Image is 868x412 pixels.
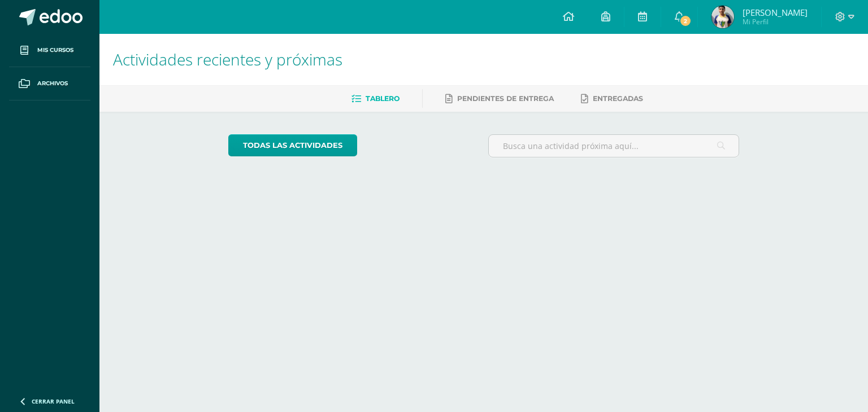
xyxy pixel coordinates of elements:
span: Mi Perfil [743,17,808,27]
span: Mis cursos [37,46,73,55]
a: Mis cursos [9,34,90,67]
span: Archivos [37,79,68,88]
a: Archivos [9,67,90,100]
span: Entregadas [593,94,643,103]
input: Busca una actividad próxima aquí... [489,135,739,157]
a: Pendientes de entrega [445,90,554,108]
a: todas las Actividades [228,134,357,156]
img: 7b158694a896e83956a0abecef12d554.png [711,6,734,28]
a: Tablero [351,90,400,108]
span: Tablero [366,94,400,103]
span: [PERSON_NAME] [743,7,808,18]
span: Pendientes de entrega [457,94,554,103]
span: Cerrar panel [32,397,75,405]
span: 2 [679,15,692,27]
a: Entregadas [581,90,643,108]
span: Actividades recientes y próximas [113,49,342,70]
